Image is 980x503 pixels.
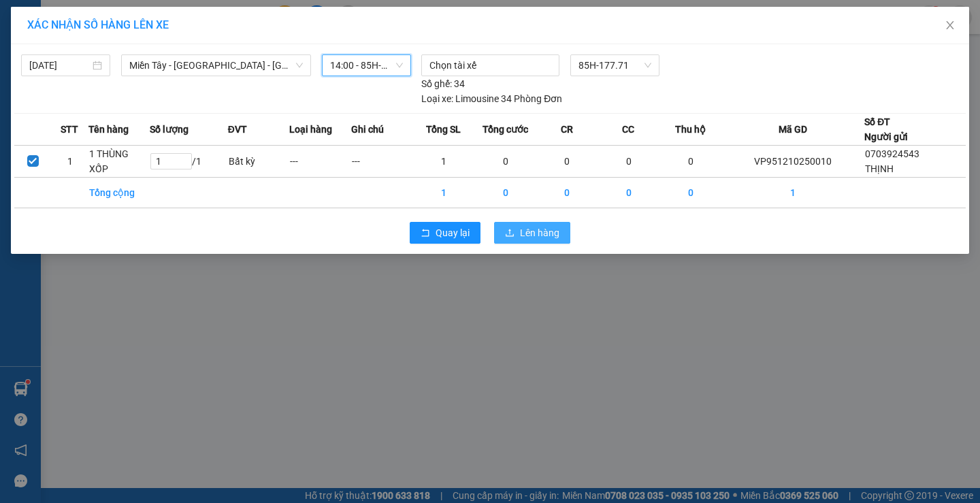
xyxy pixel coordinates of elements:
span: ĐVT [228,122,247,137]
td: 1 THÙNG XỐP [88,146,150,178]
span: Thu hộ [675,122,706,137]
td: --- [289,146,351,178]
span: Ghi chú [351,122,384,137]
td: 1 [413,146,475,178]
span: THỊNH [865,163,894,174]
span: rollback [421,228,430,239]
td: Bất kỳ [228,146,290,178]
td: / 1 [150,146,227,178]
td: 1 [51,146,88,178]
td: 0 [659,146,721,178]
span: Tổng SL [426,122,461,137]
span: Quay lại [436,225,470,240]
b: Biên nhận gởi hàng hóa [88,20,131,131]
span: Số ghế: [421,76,452,91]
span: Loại hàng [289,122,332,137]
span: down [295,61,304,69]
div: Limousine 34 Phòng Đơn [421,91,562,106]
input: 12/10/2025 [29,58,90,73]
span: Tổng cước [483,122,528,137]
span: upload [505,228,514,239]
span: Tên hàng [88,122,129,137]
td: 0 [474,146,536,178]
button: Close [931,7,969,45]
span: 85H-177.71 [578,55,651,76]
span: CC [622,122,634,137]
td: 0 [536,146,598,178]
span: Loại xe: [421,91,453,106]
td: 0 [598,178,660,208]
span: 14:00 - 85H-177.71 [330,55,403,76]
button: uploadLên hàng [494,222,570,244]
div: Số ĐT Người gửi [864,114,908,144]
td: 1 [413,178,475,208]
span: Miền Tây - Phan Rang - Ninh Sơn [129,55,303,76]
b: An Anh Limousine [17,88,75,152]
td: --- [351,146,413,178]
span: Mã GD [779,122,807,137]
div: 34 [421,76,465,91]
td: VP951210250010 [721,146,864,178]
td: Tổng cộng [88,178,150,208]
span: Số lượng [150,122,189,137]
span: STT [61,122,78,137]
span: CR [561,122,573,137]
td: 0 [536,178,598,208]
td: 0 [474,178,536,208]
td: 0 [659,178,721,208]
span: Lên hàng [520,225,559,240]
span: close [945,20,955,31]
span: 0703924543 [865,148,919,159]
span: XÁC NHẬN SỐ HÀNG LÊN XE [27,18,169,31]
button: rollbackQuay lại [410,222,480,244]
td: 1 [721,178,864,208]
td: 0 [598,146,660,178]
